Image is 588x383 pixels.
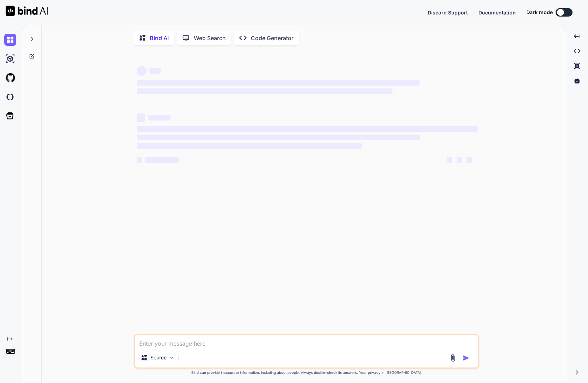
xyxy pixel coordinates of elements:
span: ‌ [457,157,462,163]
span: ‌ [145,157,179,163]
span: ‌ [137,135,420,140]
span: Documentation [478,10,516,16]
span: ‌ [137,113,145,122]
span: ‌ [137,80,420,86]
span: ‌ [137,143,362,149]
img: icon [463,354,470,362]
span: ‌ [137,126,478,132]
span: ‌ [447,157,452,163]
span: ‌ [137,157,142,163]
img: Pick Models [169,355,175,361]
span: ‌ [466,157,472,163]
span: ‌ [149,68,161,74]
span: Discord Support [428,10,468,16]
button: Documentation [478,9,516,16]
img: Bind AI [6,6,48,16]
p: Source [150,354,167,361]
span: ‌ [137,66,147,76]
p: Code Generator [251,34,293,42]
img: darkCloudIdeIcon [4,91,16,103]
img: chat [4,34,16,46]
button: Discord Support [428,9,468,16]
p: Bind AI [150,34,169,42]
span: ‌ [137,88,392,94]
p: Web Search [194,34,226,42]
span: ‌ [148,115,171,121]
img: attachment [449,354,457,362]
p: Bind can provide inaccurate information, including about people. Always double-check its answers.... [134,370,479,375]
span: Dark mode [526,9,553,16]
img: githubLight [4,72,16,84]
img: ai-studio [4,53,16,65]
